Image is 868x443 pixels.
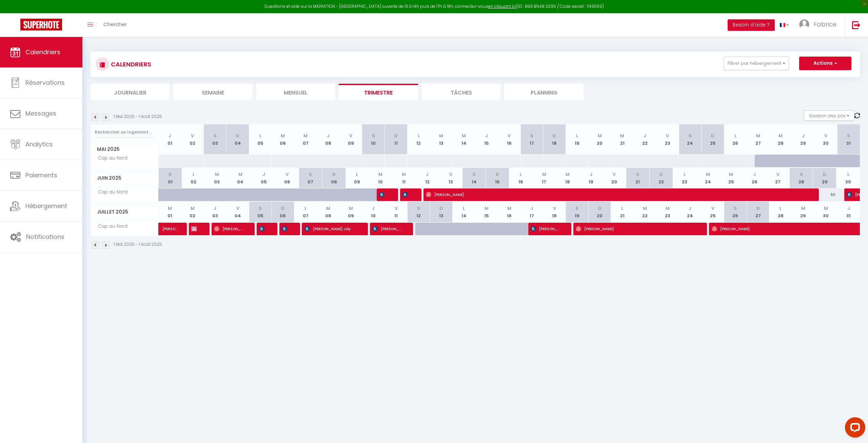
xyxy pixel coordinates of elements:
li: Semaine [173,84,253,100]
span: [PERSON_NAME] [712,222,821,235]
button: Filtrer par hébergement [724,57,789,70]
th: 30 [836,168,860,188]
abbr: M [706,171,710,178]
th: 19 [579,168,603,188]
abbr: V [395,205,398,212]
span: [PERSON_NAME] Zdeňka [282,222,289,235]
abbr: J [530,205,533,212]
th: 17 [520,202,543,222]
abbr: S [417,205,420,212]
span: [PERSON_NAME] [259,222,267,235]
button: Actions [799,57,851,70]
th: 13 [439,168,462,188]
abbr: V [236,205,239,212]
abbr: S [636,171,639,178]
span: [PERSON_NAME] [402,188,410,201]
li: Mensuel [256,84,335,100]
th: 23 [656,202,679,222]
th: 13 [430,202,453,222]
th: 01 [159,168,182,188]
abbr: M [729,171,733,178]
th: 26 [724,124,747,155]
span: Réservations [25,78,65,87]
th: 22 [649,168,673,188]
th: 02 [181,124,204,155]
span: Juin 2025 [91,173,158,183]
span: [PERSON_NAME] Joly [304,222,357,235]
th: 15 [475,124,498,155]
abbr: J [644,133,646,139]
th: 24 [679,202,702,222]
abbr: V [711,205,714,212]
th: 11 [385,124,408,155]
th: 01 [159,202,181,222]
abbr: S [847,133,850,139]
span: Chercher [103,21,127,28]
th: 16 [498,202,520,222]
abbr: S [800,171,803,178]
th: 17 [520,124,543,155]
p: 1 Mai 2025 - 1 Août 2025 [114,114,162,120]
th: 21 [611,124,634,155]
abbr: D [281,205,284,212]
abbr: J [214,205,216,212]
th: 20 [588,124,611,155]
th: 28 [769,202,792,222]
span: Paiements [25,171,57,179]
th: 24 [696,168,719,188]
h3: CALENDRIERS [109,57,151,72]
th: 15 [486,168,509,188]
img: ... [799,19,809,29]
th: 27 [766,168,790,188]
span: [PERSON_NAME] [191,222,199,235]
abbr: M [378,171,382,178]
th: 25 [702,124,724,155]
th: 16 [498,124,520,155]
th: 21 [626,168,649,188]
a: [PERSON_NAME] [159,223,181,236]
span: Cap au Nord [92,223,129,230]
span: Notifications [26,233,64,241]
abbr: D [553,133,556,139]
abbr: L [780,205,782,212]
a: ... Fabrice [794,13,845,37]
th: 03 [205,168,229,188]
th: 26 [743,168,766,188]
th: 01 [159,124,181,155]
th: 05 [249,202,272,222]
th: 19 [566,202,588,222]
th: 28 [790,168,813,188]
th: 06 [275,168,299,188]
abbr: J [847,205,850,212]
img: logout [852,21,861,29]
th: 14 [453,202,475,222]
th: 22 [634,202,656,222]
th: 17 [533,168,556,188]
th: 09 [346,168,369,188]
abbr: S [689,133,692,139]
th: 03 [204,202,226,222]
input: Rechercher un logement... [95,126,155,138]
th: 04 [226,124,249,155]
th: 07 [294,202,317,222]
abbr: S [214,133,217,139]
abbr: L [418,133,420,139]
abbr: J [426,171,429,178]
abbr: J [327,133,330,139]
li: Tâches [421,84,501,100]
abbr: M [191,205,195,212]
span: [PERSON_NAME] [214,222,244,235]
th: 28 [769,124,792,155]
th: 15 [475,202,498,222]
a: en cliquant ici [488,3,516,9]
abbr: S [734,205,737,212]
abbr: D [236,133,239,139]
abbr: M [643,205,647,212]
abbr: V [191,133,194,139]
th: 11 [385,202,408,222]
span: [PERSON_NAME] [372,222,402,235]
div: 50 [813,188,836,201]
span: [PERSON_NAME] [531,222,561,235]
img: NO IMAGE [854,113,860,118]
